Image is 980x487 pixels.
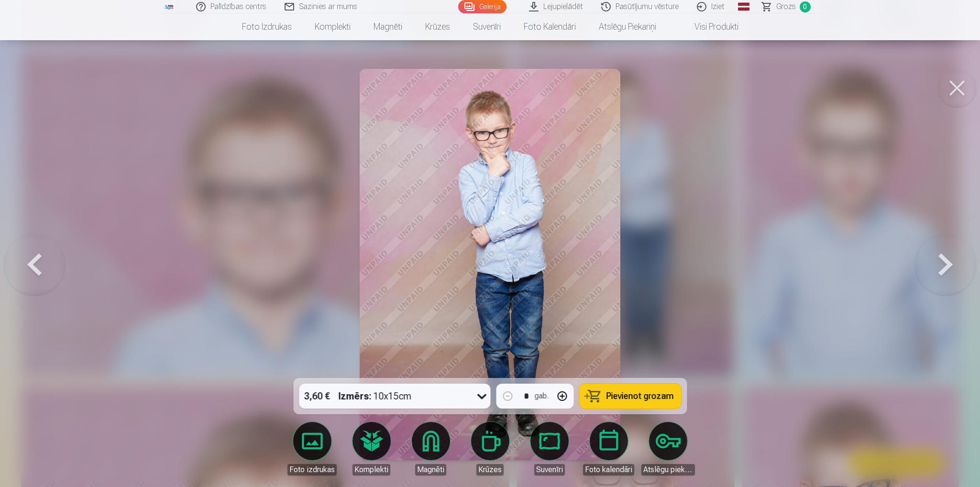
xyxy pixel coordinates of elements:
[415,464,446,476] div: Magnēti
[286,422,339,476] a: Foto izdrukas
[641,464,695,476] div: Atslēgu piekariņi
[338,389,371,403] strong: Izmērs :
[345,422,398,476] a: Komplekti
[404,422,458,476] a: Magnēti
[414,13,462,40] a: Krūzes
[299,384,334,409] div: 3,60 €
[800,1,811,12] span: 0
[641,422,695,476] a: Atslēgu piekariņi
[338,384,411,409] div: 10x15cm
[579,384,681,409] button: Pievienot grozam
[587,13,668,40] a: Atslēgu piekariņi
[534,464,565,476] div: Suvenīri
[362,13,414,40] a: Magnēti
[287,464,337,476] div: Foto izdrukas
[164,4,175,10] img: /fa1
[512,13,587,40] a: Foto kalendāri
[352,464,390,476] div: Komplekti
[534,390,549,402] div: gab.
[583,464,634,476] div: Foto kalendāri
[523,422,576,476] a: Suvenīri
[463,422,517,476] a: Krūzes
[582,422,636,476] a: Foto kalendāri
[668,13,750,40] a: Visi produkti
[476,464,504,476] div: Krūzes
[303,13,362,40] a: Komplekti
[462,13,512,40] a: Suvenīri
[606,392,673,400] span: Pievienot grozam
[231,13,303,40] a: Foto izdrukas
[776,1,796,12] span: Grozs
